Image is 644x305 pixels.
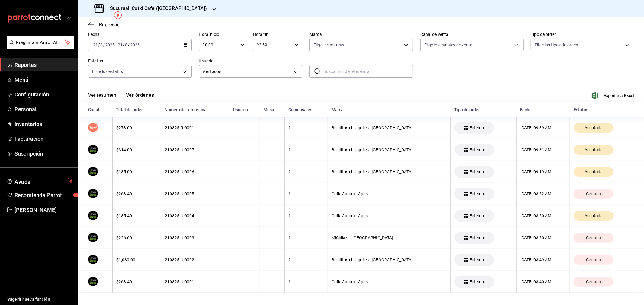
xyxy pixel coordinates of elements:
span: Externo [467,169,486,174]
span: / [128,42,130,47]
span: Reportes [14,61,73,69]
div: - [233,147,256,152]
div: - [264,191,281,196]
div: $185.00 [116,169,157,174]
div: 210825-R-0001 [165,125,226,130]
span: Facturación [14,135,73,143]
div: - [233,213,256,218]
span: Aceptada [582,169,605,174]
span: Ayuda [14,177,66,184]
div: 210825-U-0001 [165,279,226,284]
input: -- [93,42,98,47]
span: Aceptada [582,147,605,152]
button: Pregunta a Parrot AI [7,36,74,49]
div: - [233,257,256,262]
span: Externo [467,235,486,240]
span: Elige los estatus [92,68,123,74]
div: Fecha [520,107,566,112]
h3: Sucursal: Cofki Cafe ([GEOGRAPHIC_DATA]) [105,5,207,12]
div: 1 [288,191,324,196]
div: 1 [288,257,324,262]
div: $263.40 [116,279,157,284]
span: / [123,42,125,47]
span: Externo [467,125,486,130]
span: Cerrada [584,279,604,284]
input: -- [117,42,123,47]
div: - [233,279,256,284]
span: Externo [467,213,486,218]
span: Configuración [14,90,73,99]
div: [DATE] 08:50 AM [520,235,566,240]
span: Elige las marcas [313,42,344,48]
div: Mesa [264,107,281,112]
span: Cerrada [584,257,604,262]
span: - [116,42,117,47]
span: Inventarios [14,120,73,128]
div: Total de orden [116,107,157,112]
div: Comensales [288,107,324,112]
div: Benditos chilaquiles - [GEOGRAPHIC_DATA] [332,147,447,152]
span: / [98,42,100,47]
span: Externo [467,257,486,262]
div: $1,080.00 [116,257,157,262]
span: Pregunta a Parrot AI [16,39,65,46]
div: - [264,235,281,240]
label: Estatus [88,59,192,63]
div: [DATE] 08:49 AM [520,257,566,262]
input: ---- [105,42,115,47]
div: Benditos chilaquiles - [GEOGRAPHIC_DATA] [332,257,447,262]
div: [DATE] 09:39 AM [520,125,566,130]
span: Elige los tipos de orden [535,42,578,48]
div: - [233,125,256,130]
div: - [264,125,281,130]
button: Ver resumen [88,92,116,102]
span: Elige los canales de venta [424,42,473,48]
input: -- [100,42,103,47]
div: $185.40 [116,213,157,218]
label: Hora fin [253,33,302,37]
span: Cerrada [584,235,604,240]
div: Cofki Aurora - Apps [332,213,447,218]
label: Fecha [88,33,192,37]
div: [DATE] 09:19 AM [520,169,566,174]
div: 210825-U-0007 [165,147,226,152]
span: [PERSON_NAME] [14,206,73,214]
span: / [103,42,105,47]
div: 210825-U-0005 [165,191,226,196]
span: Ver todos [203,68,291,75]
button: open_drawer_menu [66,16,71,20]
span: Aceptada [582,125,605,130]
div: 1 [288,169,324,174]
span: Recomienda Parrot [14,191,73,199]
div: $314.00 [116,147,157,152]
span: Sugerir nueva función [7,296,73,303]
div: [DATE] 08:50 AM [520,213,566,218]
input: Buscar no. de referencia [323,65,413,77]
div: 1 [288,279,324,284]
span: Aceptada [582,213,605,218]
div: 210825-U-0002 [165,257,226,262]
div: 210825-U-0004 [165,213,226,218]
label: Marca [309,33,413,37]
div: [DATE] 08:40 AM [520,279,566,284]
div: Estatus [574,107,634,112]
div: - [264,169,281,174]
div: [DATE] 08:52 AM [520,191,566,196]
div: - [264,147,281,152]
div: $273.00 [116,125,157,130]
div: $263.40 [116,191,157,196]
label: Usuario [199,59,303,63]
div: - [233,191,256,196]
div: - [264,257,281,262]
button: Exportar a Excel [593,92,634,99]
div: - [233,169,256,174]
div: Canal [88,107,109,112]
label: Canal de venta [420,33,524,37]
div: navigation tabs [88,92,154,102]
img: Tooltip marker [114,11,122,19]
div: $226.00 [116,235,157,240]
span: Regresar [99,22,119,27]
div: 1 [288,213,324,218]
div: 210825-U-0006 [165,169,226,174]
